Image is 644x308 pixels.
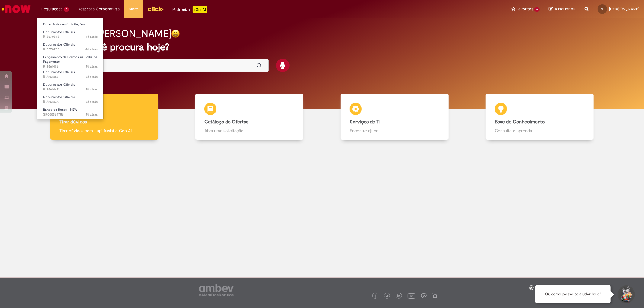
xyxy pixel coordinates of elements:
[43,34,98,39] span: R13570843
[59,119,87,125] b: Tirar dúvidas
[43,112,98,117] span: SR000569756
[37,94,104,105] a: Aberto R13561435 : Documentos Oficiais
[85,34,98,39] span: 4d atrás
[37,54,104,67] a: Aberto R13561486 : Lançamento de Eventos na Folha de Pagamento
[129,6,138,12] span: More
[85,34,98,39] time: 26/09/2025 14:29:57
[467,94,612,140] a: Base de Conhecimento Consulte e aprenda
[350,119,380,125] b: Serviços de TI
[43,42,75,47] span: Documentos Oficiais
[432,293,438,298] img: logo_footer_naosei.png
[86,112,98,117] time: 23/09/2025 11:15:29
[535,285,611,303] div: Oi, como posso te ajudar hoje?
[173,6,207,13] div: Padroniza
[56,28,171,39] h2: Bom dia, [PERSON_NAME]
[193,6,207,13] p: +GenAi
[495,119,545,125] b: Base de Conhecimento
[37,21,104,28] a: Exibir Todas as Solicitações
[43,70,75,75] span: Documentos Oficiais
[43,47,98,52] span: R13570703
[64,7,69,12] span: 7
[32,94,177,140] a: Tirar dúvidas Tirar dúvidas com Lupi Assist e Gen Ai
[171,29,180,38] img: happy-face.png
[59,128,149,134] p: Tirar dúvidas com Lupi Assist e Gen Ai
[322,94,467,140] a: Serviços de TI Encontre ajuda
[204,128,294,134] p: Abra uma solicitação
[408,292,415,300] img: logo_footer_youtube.png
[86,75,98,79] span: 7d atrás
[85,47,98,52] time: 26/09/2025 13:56:29
[601,7,604,11] span: NF
[43,82,75,87] span: Documentos Oficiais
[534,7,540,12] span: 6
[86,64,98,69] time: 24/09/2025 08:29:24
[43,30,75,34] span: Documentos Oficiais
[43,55,97,64] span: Lançamento de Eventos na Folha de Pagamento
[37,81,104,93] a: Aberto R13561447 : Documentos Oficiais
[86,87,98,92] time: 24/09/2025 08:16:44
[177,94,322,140] a: Catálogo de Ofertas Abra uma solicitação
[86,64,98,69] span: 7d atrás
[554,6,575,12] span: Rascunhos
[147,4,164,13] img: click_logo_yellow_360x200.png
[37,69,104,80] a: Aberto R13561457 : Documentos Oficiais
[495,128,585,134] p: Consulte e aprenda
[85,47,98,52] span: 4d atrás
[43,75,98,79] span: R13561457
[86,100,98,104] time: 24/09/2025 08:11:54
[374,295,377,298] img: logo_footer_facebook.png
[517,6,533,12] span: Favoritos
[41,6,62,12] span: Requisições
[86,87,98,92] span: 7d atrás
[549,6,575,12] a: Rascunhos
[86,100,98,104] span: 7d atrás
[617,285,635,303] button: Iniciar Conversa de Suporte
[43,100,98,104] span: R13561435
[43,107,77,112] span: Banco de Horas - NEW
[43,95,75,99] span: Documentos Oficiais
[56,42,588,52] h2: O que você procura hoje?
[1,3,32,15] img: ServiceNow
[43,87,98,92] span: R13561447
[350,128,439,134] p: Encontre ajuda
[37,41,104,52] a: Aberto R13570703 : Documentos Oficiais
[37,106,104,118] a: Aberto SR000569756 : Banco de Horas - NEW
[609,6,639,11] span: [PERSON_NAME]
[37,18,104,119] ul: Requisições
[37,29,104,40] a: Aberto R13570843 : Documentos Oficiais
[78,6,120,12] span: Despesas Corporativas
[199,284,234,296] img: logo_footer_ambev_rotulo_gray.png
[204,119,248,125] b: Catálogo de Ofertas
[43,64,98,69] span: R13561486
[397,294,400,298] img: logo_footer_linkedin.png
[386,295,389,298] img: logo_footer_twitter.png
[86,112,98,117] span: 7d atrás
[421,293,427,298] img: logo_footer_workplace.png
[86,75,98,79] time: 24/09/2025 08:20:47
